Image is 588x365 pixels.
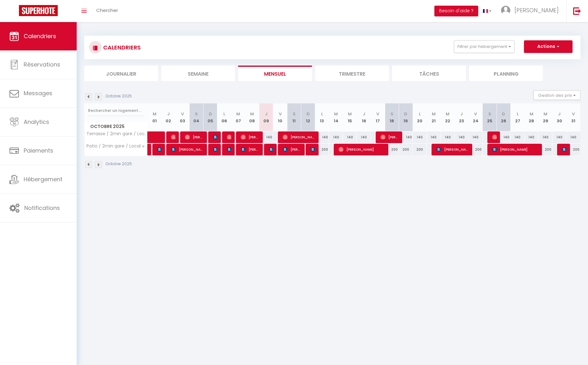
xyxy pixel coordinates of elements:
[85,131,149,136] span: Terrasse / 2min gare / Local velos- motos/clim
[497,103,510,131] th: 26
[488,111,491,117] abbr: S
[525,103,538,131] th: 28
[250,111,254,117] abbr: M
[157,143,162,155] span: [PERSON_NAME] [PERSON_NAME]
[231,103,245,131] th: 07
[348,111,352,117] abbr: M
[213,131,218,143] span: [PERSON_NAME]
[566,103,580,131] th: 31
[153,111,156,117] abbr: M
[283,143,301,155] span: [PERSON_NAME]
[102,40,141,55] h3: CALENDRIERS
[441,103,455,131] th: 22
[492,143,538,155] span: [PERSON_NAME]
[283,131,315,143] span: [PERSON_NAME]
[538,103,552,131] th: 29
[189,103,203,131] th: 04
[19,5,58,16] img: Super Booking
[106,93,132,99] p: Octobre 2025
[273,103,287,131] th: 10
[525,131,538,143] div: 140
[436,143,469,155] span: [PERSON_NAME]
[241,131,259,143] span: [PERSON_NAME]
[315,103,329,131] th: 13
[419,111,421,117] abbr: L
[441,131,455,143] div: 140
[315,66,389,81] li: Trimestre
[357,103,371,131] th: 16
[84,66,158,81] li: Journalier
[399,103,413,131] th: 19
[469,66,543,81] li: Planning
[404,111,407,117] abbr: D
[454,40,514,53] button: Filtrer par hébergement
[562,143,567,155] span: [PERSON_NAME]
[517,111,519,117] abbr: L
[167,111,170,117] abbr: J
[538,144,552,155] div: 200
[434,6,478,16] button: Besoin d'aide ?
[85,122,147,131] span: Octobre 2025
[148,103,162,131] th: 01
[573,7,581,15] img: logout
[227,131,232,143] span: [PERSON_NAME]
[329,131,343,143] div: 140
[236,111,240,117] abbr: M
[310,143,315,155] span: [PERSON_NAME] [PERSON_NAME]
[259,103,273,131] th: 09
[209,111,212,117] abbr: D
[106,161,132,167] p: Octobre 2025
[338,143,385,155] span: [PERSON_NAME]
[380,131,399,143] span: [PERSON_NAME]
[24,175,62,183] span: Hébergement
[530,111,533,117] abbr: M
[24,147,53,154] span: Paiements
[413,144,427,155] div: 200
[171,131,176,143] span: [PERSON_NAME]
[315,131,329,143] div: 140
[259,131,273,143] div: 140
[460,111,463,117] abbr: J
[427,131,441,143] div: 140
[483,103,497,131] th: 25
[427,103,441,131] th: 21
[88,105,144,116] input: Rechercher un logement...
[329,103,343,131] th: 14
[413,131,427,143] div: 140
[161,66,235,81] li: Semaine
[446,111,450,117] abbr: M
[315,144,329,155] div: 200
[524,40,573,53] button: Actions
[502,111,505,117] abbr: D
[538,131,552,143] div: 140
[265,111,268,117] abbr: J
[474,111,477,117] abbr: V
[279,111,282,117] abbr: V
[287,103,301,131] th: 11
[334,111,338,117] abbr: M
[301,103,315,131] th: 12
[552,131,566,143] div: 140
[175,103,189,131] th: 03
[238,66,312,81] li: Mensuel
[392,66,466,81] li: Tâches
[321,111,323,117] abbr: L
[241,143,259,155] span: [PERSON_NAME] [PERSON_NAME]
[24,61,60,68] span: Réservations
[24,32,56,40] span: Calendriers
[195,111,198,117] abbr: S
[552,103,566,131] th: 30
[171,143,203,155] span: [PERSON_NAME]
[24,89,52,97] span: Messages
[217,103,231,131] th: 06
[343,103,357,131] th: 15
[533,90,580,100] button: Gestion des prix
[469,103,483,131] th: 24
[501,6,510,15] img: ...
[371,103,385,131] th: 17
[24,204,60,212] span: Notifications
[162,103,175,131] th: 02
[469,144,483,155] div: 200
[363,111,365,117] abbr: J
[497,131,510,143] div: 140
